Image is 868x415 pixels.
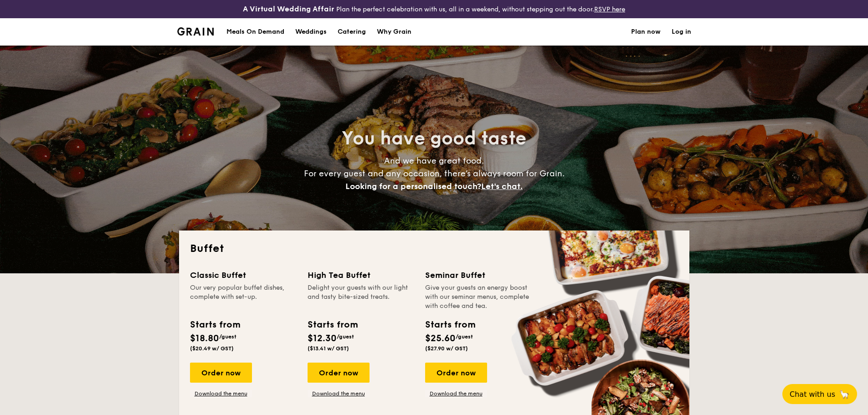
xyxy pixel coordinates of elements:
[308,318,357,332] div: Starts from
[425,318,475,332] div: Starts from
[190,283,297,311] div: Our very popular buffet dishes, complete with set-up.
[308,345,349,352] span: ($13.41 w/ GST)
[190,390,252,397] a: Download the menu
[308,269,414,282] div: High Tea Buffet
[190,333,219,344] span: $18.80
[345,181,481,191] span: Looking for a personalised touch?
[425,363,487,383] div: Order now
[594,5,625,13] a: RSVP here
[219,333,236,340] span: /guest
[782,384,857,404] button: Chat with us🦙
[190,363,252,383] div: Order now
[190,318,240,332] div: Starts from
[290,18,332,46] a: Weddings
[342,128,526,149] span: You have good taste
[425,283,532,311] div: Give your guests an energy boost with our seminar menus, complete with coffee and tea.
[332,18,371,46] a: Catering
[190,345,234,352] span: ($20.49 w/ GST)
[177,27,214,36] img: Grain
[243,4,334,15] h4: A Virtual Wedding Affair
[377,18,411,46] div: Why Grain
[631,18,661,46] a: Plan now
[221,18,290,46] a: Meals On Demand
[338,18,366,46] h1: Catering
[177,27,214,36] a: Logotype
[337,333,354,340] span: /guest
[308,390,370,397] a: Download the menu
[425,345,468,352] span: ($27.90 w/ GST)
[172,4,697,15] div: Plan the perfect celebration with us, all in a weekend, without stepping out the door.
[425,333,456,344] span: $25.60
[295,18,327,46] div: Weddings
[425,269,532,282] div: Seminar Buffet
[304,156,565,191] span: And we have great food. For every guest and any occasion, there’s always room for Grain.
[308,363,370,383] div: Order now
[190,241,678,256] h2: Buffet
[308,283,414,311] div: Delight your guests with our light and tasty bite-sized treats.
[371,18,417,46] a: Why Grain
[481,181,523,191] span: Let's chat.
[456,333,473,340] span: /guest
[190,269,297,282] div: Classic Buffet
[672,18,691,46] a: Log in
[839,389,850,400] span: 🦙
[425,390,487,397] a: Download the menu
[226,18,284,46] div: Meals On Demand
[790,390,835,399] span: Chat with us
[308,333,337,344] span: $12.30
